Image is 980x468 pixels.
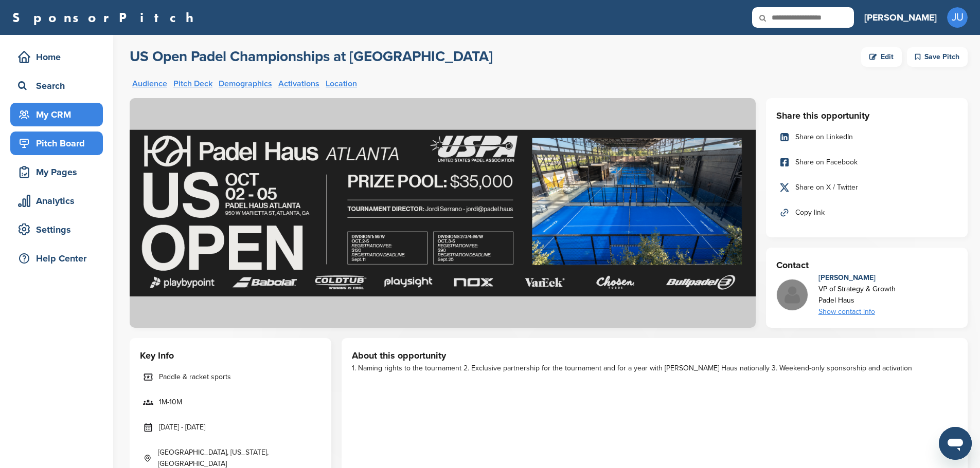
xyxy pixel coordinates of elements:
[132,80,167,88] a: Audience
[907,47,968,67] div: Save Pitch
[219,80,272,88] a: Demographics
[776,108,957,123] h3: Share this opportunity
[795,182,858,193] span: Share on X / Twitter
[15,163,103,181] div: My Pages
[15,134,103,153] div: Pitch Board
[947,7,968,28] span: JU
[10,45,103,69] a: Home
[12,11,200,24] a: SponsorPitch
[818,295,896,306] div: Padel Haus
[795,207,825,218] span: Copy link
[818,272,896,284] div: [PERSON_NAME]
[10,74,103,98] a: Search
[352,348,957,363] h3: About this opportunity
[864,10,937,25] h3: [PERSON_NAME]
[326,80,357,88] a: Location
[776,126,957,148] a: Share on LinkedIn
[939,427,972,460] iframe: Button to launch messaging window
[15,249,103,268] div: Help Center
[10,132,103,155] a: Pitch Board
[776,177,957,198] a: Share on X / Twitter
[10,189,103,213] a: Analytics
[10,247,103,270] a: Help Center
[15,77,103,95] div: Search
[159,422,205,433] span: [DATE] - [DATE]
[861,47,902,67] a: Edit
[864,6,937,29] a: [PERSON_NAME]
[818,284,896,295] div: VP of Strategy & Growth
[352,363,957,374] div: 1. Naming rights to the tournament 2. Exclusive partnership for the tournament and for a year wit...
[15,192,103,210] div: Analytics
[278,80,319,88] a: Activations
[776,152,957,173] a: Share on Facebook
[10,218,103,241] a: Settings
[173,80,212,88] a: Pitch Deck
[15,220,103,239] div: Settings
[10,160,103,184] a: My Pages
[818,306,896,317] div: Show contact info
[776,202,957,223] a: Copy link
[776,258,957,272] h3: Contact
[795,157,858,168] span: Share on Facebook
[140,348,321,363] h3: Key Info
[10,103,103,126] a: My CRM
[130,47,493,66] h2: US Open Padel Championships at [GEOGRAPHIC_DATA]
[15,48,103,66] div: Home
[795,132,853,143] span: Share on LinkedIn
[159,397,182,408] span: 1M-10M
[777,279,808,310] img: Missing
[130,98,756,328] img: Sponsorpitch &
[159,371,231,383] span: Paddle & racket sports
[130,47,493,67] a: US Open Padel Championships at [GEOGRAPHIC_DATA]
[15,105,103,124] div: My CRM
